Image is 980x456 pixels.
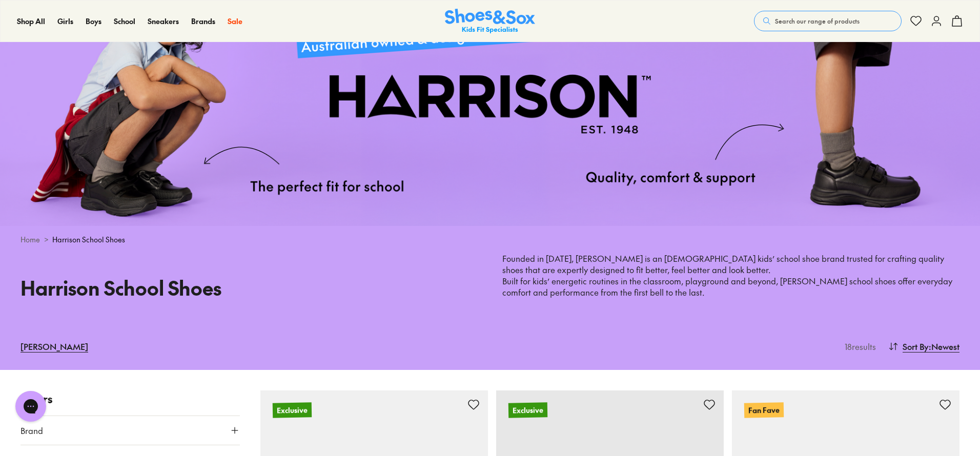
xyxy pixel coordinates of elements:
[508,402,548,418] p: Exclusive
[148,16,179,27] a: Sneakers
[21,234,40,245] a: Home
[228,16,242,27] a: Sale
[841,340,876,353] p: 18 results
[21,335,88,358] a: [PERSON_NAME]
[191,16,215,27] a: Brands
[21,273,478,302] h1: Harrison School Shoes
[744,402,784,418] p: Fan Fave
[17,16,45,27] a: Shop All
[86,16,101,27] a: Boys
[754,11,902,31] button: Search our range of products
[775,16,860,26] span: Search our range of products
[21,424,43,437] span: Brand
[445,9,535,34] a: Shoes & Sox
[114,16,135,27] a: School
[445,9,535,34] img: SNS_Logo_Responsive.svg
[273,402,312,418] p: Exclusive
[21,234,959,245] div: >
[10,387,51,425] iframe: Gorgias live chat messenger
[21,416,240,445] button: Brand
[903,340,929,353] span: Sort By
[888,335,959,358] button: Sort By:Newest
[502,276,959,298] p: Built for kids’ energetic routines in the classroom, playground and beyond, [PERSON_NAME] school ...
[57,16,73,27] a: Girls
[21,390,240,407] p: Filters
[929,340,959,353] span: : Newest
[52,234,125,245] span: Harrison School Shoes
[502,253,959,276] p: Founded in [DATE], [PERSON_NAME] is an [DEMOGRAPHIC_DATA] kids’ school shoe brand trusted for cra...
